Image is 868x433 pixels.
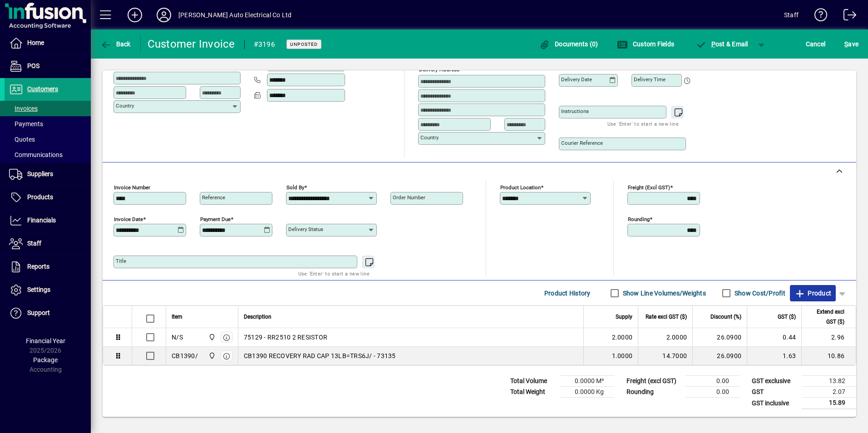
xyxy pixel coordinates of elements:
mat-label: Payment due [200,216,231,222]
a: Logout [837,2,857,31]
span: Unposted [290,41,318,47]
mat-label: Title [116,258,126,264]
button: Save [842,36,861,52]
mat-hint: Use 'Enter' to start a new line [298,268,370,279]
app-page-header-button: Back [91,36,141,52]
span: Item [172,312,182,322]
td: GST exclusive [747,376,802,387]
span: Cancel [806,37,826,51]
span: Central [206,332,217,342]
td: Freight (excl GST) [622,376,686,387]
button: Product [790,285,836,301]
mat-label: Order number [393,194,425,201]
span: ost & Email [695,40,748,48]
td: 0.44 [747,328,801,347]
td: 15.89 [802,398,856,409]
mat-label: Freight (excl GST) [628,184,670,191]
button: Custom Fields [615,36,676,52]
div: Staff [784,8,799,22]
a: Knowledge Base [808,2,828,31]
span: Home [27,39,44,46]
span: Products [27,193,53,201]
mat-label: Courier Reference [561,140,603,146]
a: Support [5,302,91,325]
td: 26.0900 [692,328,747,347]
td: 0.00 [686,376,740,387]
span: 2.0000 [612,333,633,342]
span: Supply [616,312,632,322]
span: ave [844,37,858,51]
a: Financials [5,209,91,232]
td: 13.82 [802,376,856,387]
td: 2.96 [801,328,856,347]
span: Financial Year [26,337,65,344]
mat-hint: Use 'Enter' to start a new line [607,118,679,129]
span: Product [794,286,831,300]
span: Extend excl GST ($) [807,307,844,327]
button: Cancel [804,36,828,52]
mat-label: Country [116,103,134,109]
span: Suppliers [27,170,53,177]
a: Suppliers [5,163,91,186]
span: Customers [27,85,58,93]
mat-label: Country [420,134,439,141]
span: Rate excl GST ($) [646,312,687,322]
span: 1.0000 [612,351,633,360]
span: Staff [27,240,41,247]
mat-label: Invoice date [114,216,143,222]
td: 10.86 [801,347,856,365]
button: Documents (0) [537,36,601,52]
td: Total Volume [506,376,560,387]
span: Payments [9,120,43,128]
mat-label: Delivery status [288,226,323,232]
span: Documents (0) [539,40,598,48]
td: 0.00 [686,387,740,398]
a: Reports [5,256,91,278]
span: GST ($) [778,312,796,322]
mat-label: Delivery date [561,76,592,83]
span: Reports [27,263,49,270]
button: Product History [541,285,594,301]
span: Discount (%) [710,312,741,322]
span: Financials [27,216,56,224]
span: Settings [27,286,50,293]
div: N/S [172,333,183,342]
mat-label: Sold by [286,184,304,191]
mat-label: Rounding [628,216,650,222]
span: Description [244,312,271,322]
td: Total Weight [506,387,560,398]
div: 2.0000 [644,333,687,342]
button: Post & Email [691,36,753,52]
div: Customer Invoice [148,37,235,51]
a: Home [5,32,91,54]
td: GST [747,387,802,398]
a: Communications [5,147,91,162]
span: POS [27,62,39,69]
a: POS [5,55,91,78]
span: Back [100,40,131,48]
button: Add [120,7,149,23]
span: Quotes [9,136,35,143]
span: Custom Fields [617,40,674,48]
mat-label: Reference [202,194,225,201]
td: 0.0000 Kg [560,387,615,398]
td: 26.0900 [692,347,747,365]
mat-label: Invoice number [114,184,150,191]
a: Products [5,186,91,209]
div: CB1390/ [172,351,198,360]
span: Invoices [9,105,38,112]
mat-label: Instructions [561,108,589,114]
div: #3196 [254,37,275,52]
div: 14.7000 [644,351,687,360]
mat-label: Delivery time [634,76,666,83]
span: CB1390 RECOVERY RAD CAP 13LB=TRS6J/ - 73135 [244,351,396,360]
a: Settings [5,279,91,301]
a: Quotes [5,132,91,147]
div: [PERSON_NAME] Auto Electrical Co Ltd [178,8,291,22]
a: Staff [5,232,91,255]
button: Back [98,36,133,52]
td: GST inclusive [747,398,802,409]
a: Payments [5,116,91,132]
a: Invoices [5,101,91,116]
button: Profile [149,7,178,23]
